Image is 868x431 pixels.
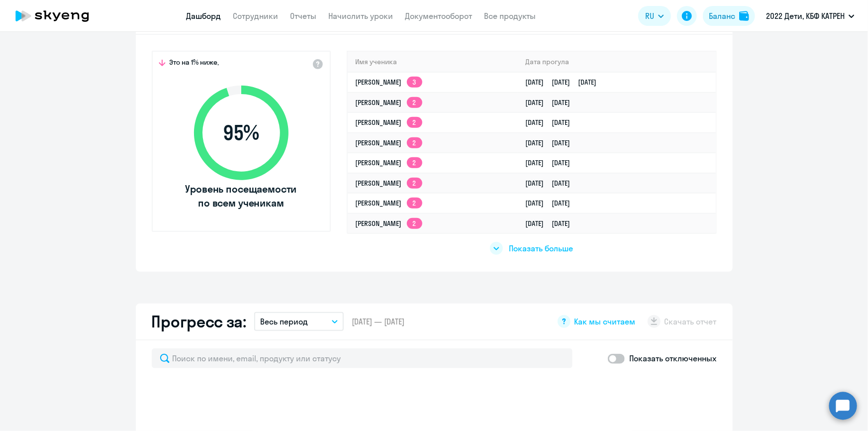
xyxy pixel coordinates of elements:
app-skyeng-badge: 2 [407,137,422,148]
a: [PERSON_NAME]2 [356,118,422,127]
th: Имя ученика [348,52,518,72]
app-skyeng-badge: 2 [407,218,422,229]
a: [PERSON_NAME]2 [356,199,422,208]
a: [DATE][DATE] [525,179,578,188]
a: Начислить уроки [329,11,393,21]
a: [PERSON_NAME]2 [356,219,422,228]
a: [DATE][DATE][DATE] [525,78,604,87]
button: RU [638,6,671,26]
input: Поиск по имени, email, продукту или статусу [152,348,573,368]
a: [PERSON_NAME]2 [356,138,422,147]
span: RU [645,10,654,22]
a: [DATE][DATE] [525,138,578,147]
a: [PERSON_NAME]2 [356,179,422,188]
app-skyeng-badge: 2 [407,117,422,128]
th: Дата прогула [517,52,715,72]
button: Весь период [254,312,344,331]
a: Сотрудники [233,11,279,21]
app-skyeng-badge: 2 [407,178,422,189]
a: Все продукты [484,11,536,21]
a: Документооборот [405,11,473,21]
a: [DATE][DATE] [525,199,578,208]
span: Уровень посещаемости по всем ученикам [184,182,298,210]
img: balance [739,11,749,21]
a: [PERSON_NAME]2 [356,98,422,107]
a: [DATE][DATE] [525,98,578,107]
app-skyeng-badge: 2 [407,157,422,168]
h2: Прогресс за: [152,312,246,331]
button: Балансbalance [703,6,755,26]
span: Это на 1% ниже, [170,58,219,70]
a: [PERSON_NAME]2 [356,158,422,167]
a: [DATE][DATE] [525,158,578,167]
span: 95 % [184,121,298,145]
a: [PERSON_NAME]3 [356,78,422,87]
button: 2022 Дети, КБФ КАТРЕН [761,4,860,28]
app-skyeng-badge: 3 [407,77,422,88]
a: [DATE][DATE] [525,219,578,228]
span: Как мы считаем [575,316,636,327]
p: Весь период [260,316,308,327]
app-skyeng-badge: 2 [407,97,422,108]
a: Дашборд [187,11,221,21]
span: Показать больше [509,243,573,254]
a: Отчеты [290,11,317,21]
span: [DATE] — [DATE] [352,316,404,327]
a: [DATE][DATE] [525,118,578,127]
div: Баланс [709,10,735,22]
app-skyeng-badge: 2 [407,198,422,209]
p: Показать отключенных [630,352,717,364]
p: 2022 Дети, КБФ КАТРЕН [766,10,845,22]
